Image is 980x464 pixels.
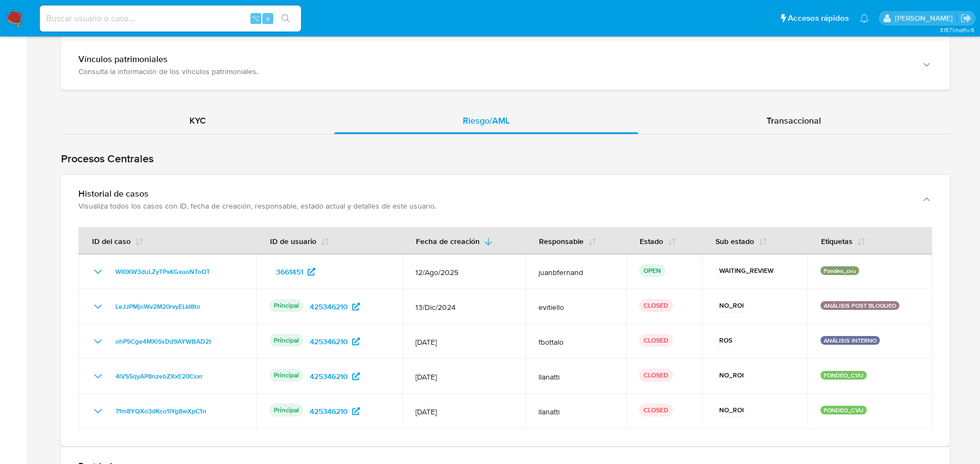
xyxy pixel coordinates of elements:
[940,26,975,34] span: 3.157.1-hotfix-5
[960,13,972,24] a: Salir
[252,13,260,23] span: ⌥
[860,14,869,23] a: Notificaciones
[266,13,269,23] span: s
[463,114,510,127] span: Riesgo/AML
[189,114,206,127] span: KYC
[61,152,950,166] h1: Procesos Centrales
[40,11,301,26] input: Buscar usuario o caso...
[895,13,957,23] p: juan.calo@mercadolibre.com
[788,13,849,24] span: Accesos rápidos
[274,11,297,26] button: search-icon
[767,114,821,127] span: Transaccional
